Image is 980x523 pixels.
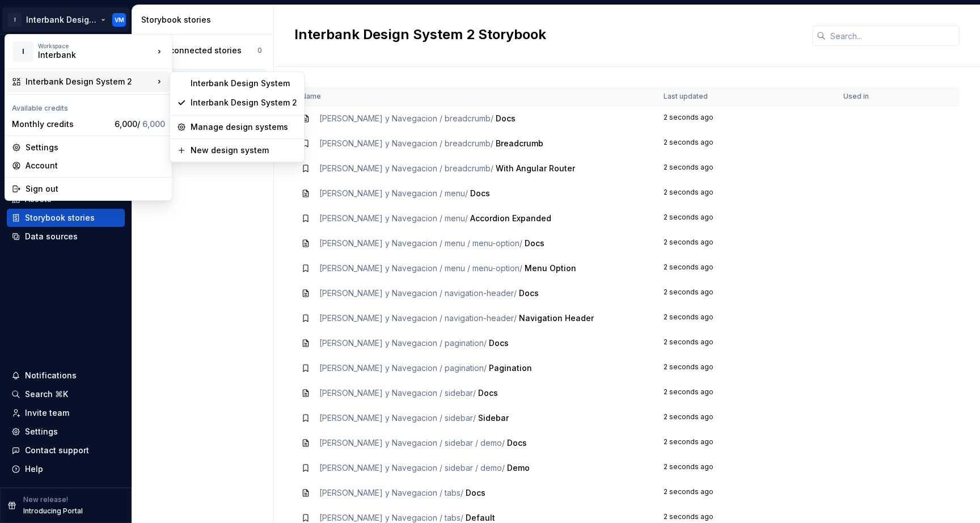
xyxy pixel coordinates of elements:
div: Interbank Design System 2 [26,76,154,87]
span: 6,000 [142,119,165,129]
div: Manage design systems [191,121,297,133]
div: Settings [26,142,165,153]
div: Workspace [38,43,154,49]
div: Interbank [38,49,134,61]
div: Sign out [26,183,165,195]
div: I [13,41,33,62]
span: 6,000 / [115,119,165,129]
div: Account [26,160,165,171]
div: Available credits [7,97,170,115]
div: Interbank Design System 2 [191,97,297,108]
div: Interbank Design System [191,78,297,89]
div: New design system [191,145,297,156]
div: Monthly credits [12,119,110,130]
